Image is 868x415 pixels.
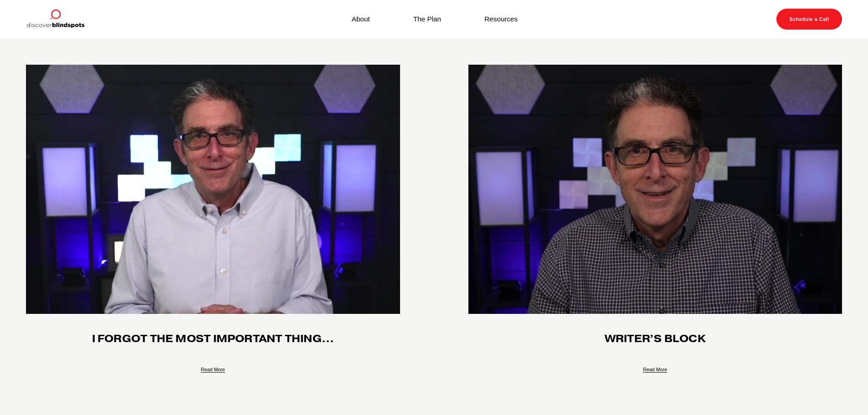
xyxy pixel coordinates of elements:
[352,13,370,25] a: About
[201,359,225,374] a: Read More
[466,63,844,315] img: Writer’s block
[413,13,441,25] a: The Plan
[484,13,518,25] a: Resources
[643,359,667,374] a: Read More
[26,9,84,30] img: Discover Blind Spots
[776,9,842,30] a: Schedule a Call
[24,63,402,315] img: i forgot the most important thing…
[605,332,706,345] a: Writer’s block
[92,332,334,345] a: i forgot the most important thing…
